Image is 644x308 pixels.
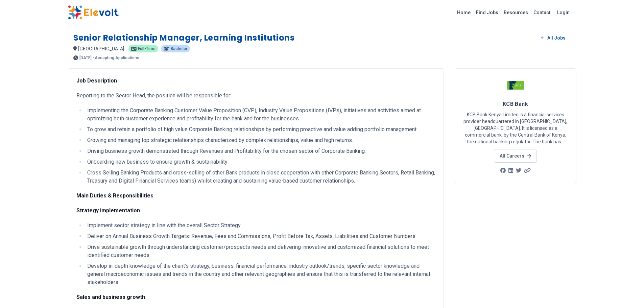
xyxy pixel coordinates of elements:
strong: Job Description [76,77,117,84]
a: Home [454,7,473,18]
a: Contact [531,7,553,18]
h1: Senior Relationship Manager, Learning Institutions [73,32,295,43]
p: KCB Bank Kenya Limited is a financial services provider headquartered in [GEOGRAPHIC_DATA], [GEOG... [463,111,568,145]
img: KCB Bank [507,77,524,94]
a: Find Jobs [473,7,501,18]
strong: Main Duties & Responsibilities [76,192,153,199]
p: - Accepting Applications [93,56,139,60]
span: Full-time [138,47,156,51]
li: Onboarding new business to ensure growth & sustainability [85,158,435,166]
a: Resources [501,7,531,18]
strong: Sales and business growth [76,294,145,300]
span: Bachelor [171,47,187,51]
li: To grow and retain a portfolio of high value Corporate Banking relationships by performing proact... [85,125,435,134]
img: Elevolt [68,5,119,20]
li: Implement sector strategy in line with the overall Sector Strategy. [85,221,435,230]
li: Drive sustainable growth through understanding customer/prospects needs and delivering innovative... [85,243,435,259]
span: [GEOGRAPHIC_DATA] [78,46,124,51]
span: [DATE] [79,56,92,60]
li: Cross Selling Banking Products and cross-selling of other Bank products in close cooperation with... [85,169,435,185]
a: Login [553,6,574,19]
p: Reporting to the Sector Head, the position will be responsible for: [76,92,435,100]
a: All Jobs [536,33,571,43]
span: KCB Bank [503,101,528,107]
a: All Careers [494,149,537,163]
iframe: Advertisement [455,191,576,286]
li: Growing and managing top strategic relationships characterized by complex relationships, value an... [85,136,435,144]
li: Implementing the Corporate Banking Customer Value Proposition (CVP), Industry Value Propositions ... [85,106,435,123]
li: Driving business growth demonstrated through Revenues and Profitability for the chosen sector of ... [85,147,435,155]
li: Develop in-depth knowledge of the client’s strategy, business, financial performance, industry ou... [85,262,435,286]
strong: Strategy implementation [76,207,140,214]
li: Deliver on Annual Business Growth Targets: Revenue, Fees and Commissions, Profit Before Tax, Asse... [85,232,435,240]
